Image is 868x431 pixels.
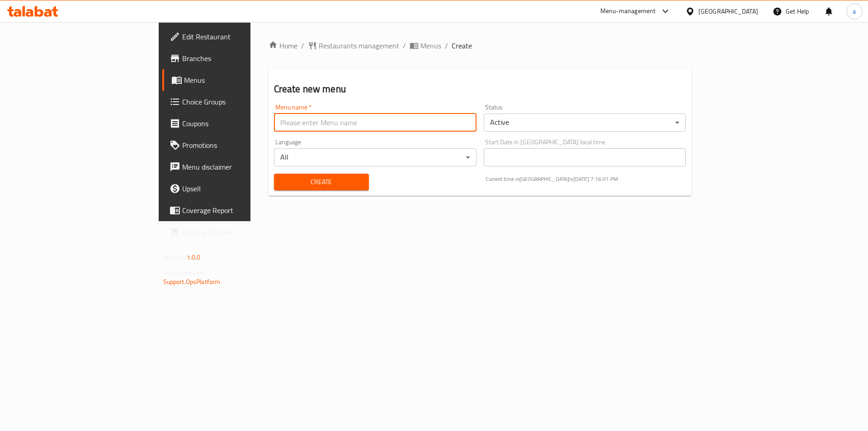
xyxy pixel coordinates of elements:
[162,69,304,91] a: Menus
[420,40,441,51] span: Menus
[274,114,476,132] input: Please enter Menu name
[698,6,758,16] div: [GEOGRAPHIC_DATA]
[182,140,297,151] span: Promotions
[486,175,686,183] p: Current time in [GEOGRAPHIC_DATA] is [DATE] 7:16:01 PM
[182,118,297,129] span: Coupons
[162,113,304,134] a: Coupons
[269,40,692,51] nav: breadcrumb
[162,91,304,113] a: Choice Groups
[182,183,297,194] span: Upsell
[163,251,185,263] span: Version:
[187,251,201,263] span: 1.0.0
[403,40,406,51] li: /
[274,174,369,190] button: Create
[162,199,304,221] a: Coverage Report
[853,6,856,16] span: a
[281,176,362,188] span: Create
[163,276,221,288] a: Support.OpsPlatform
[445,40,448,51] li: /
[600,6,656,17] div: Menu-management
[162,26,304,47] a: Edit Restaurant
[162,221,304,243] a: Grocery Checklist
[182,227,297,237] span: Grocery Checklist
[410,40,441,51] a: Menus
[162,178,304,199] a: Upsell
[162,156,304,178] a: Menu disclaimer
[184,75,297,85] span: Menus
[162,134,304,156] a: Promotions
[163,267,205,279] span: Get support on:
[182,205,297,216] span: Coverage Report
[452,40,472,51] span: Create
[182,96,297,107] span: Choice Groups
[162,47,304,69] a: Branches
[308,40,399,51] a: Restaurants management
[274,148,476,166] div: All
[182,161,297,172] span: Menu disclaimer
[274,82,686,96] h2: Create new menu
[182,31,297,42] span: Edit Restaurant
[484,114,686,132] div: Active
[182,53,297,64] span: Branches
[319,40,399,51] span: Restaurants management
